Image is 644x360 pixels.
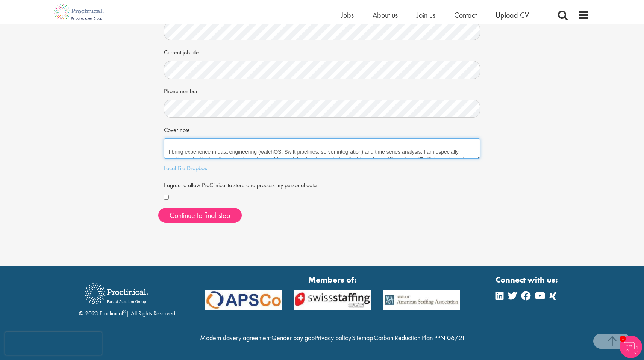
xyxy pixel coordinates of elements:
strong: Connect with us: [496,274,559,286]
div: © 2023 Proclinical | All Rights Reserved [79,278,175,318]
label: Current job title [164,46,199,57]
img: Proclinical Recruitment [79,278,154,309]
a: Sitemap [352,333,373,342]
strong: Members of: [205,274,461,286]
label: Cover note [164,123,190,135]
a: Contact [454,10,477,20]
img: APSCo [288,290,377,310]
a: About us [373,10,398,20]
a: Dropbox [187,164,207,172]
a: Local File [164,164,185,172]
a: Gender pay gap [271,333,315,342]
img: APSCo [377,290,466,310]
iframe: reCAPTCHA [5,332,102,355]
sup: ® [123,309,126,315]
a: Upload CV [496,10,529,20]
a: Jobs [341,10,354,20]
a: Carbon Reduction Plan PPN 06/21 [374,333,465,342]
label: Phone number [164,85,198,96]
label: I agree to allow ProClinical to store and process my personal data [164,178,317,190]
button: Continue to final step [158,208,242,223]
img: Chatbot [620,336,642,358]
a: Join us [417,10,435,20]
span: 1 [620,336,626,342]
a: Modern slavery agreement [200,333,271,342]
a: Privacy policy [315,333,351,342]
img: APSCo [199,290,288,310]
